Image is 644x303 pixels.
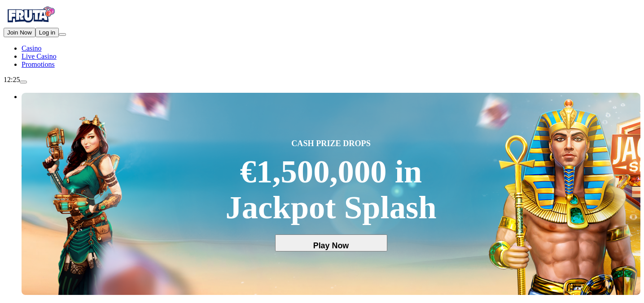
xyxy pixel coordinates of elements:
[20,81,27,83] button: live-chat
[4,44,640,69] nav: Main menu
[4,4,57,26] img: Fruta
[22,44,41,52] a: Casino
[286,241,376,251] span: Play Now
[22,52,57,60] a: Live Casino
[4,76,20,83] span: 12:25
[4,4,640,69] nav: Primary
[59,33,66,36] button: menu
[4,28,35,37] button: Join Now
[291,138,371,150] span: CASH PRIZE DROPS
[4,20,57,27] a: Fruta
[7,29,32,36] span: Join Now
[39,29,55,36] span: Log in
[225,154,436,225] div: €1,500,000 in Jackpot Splash
[275,234,387,251] button: Play Now
[35,28,59,37] button: Log in
[22,61,55,68] a: Promotions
